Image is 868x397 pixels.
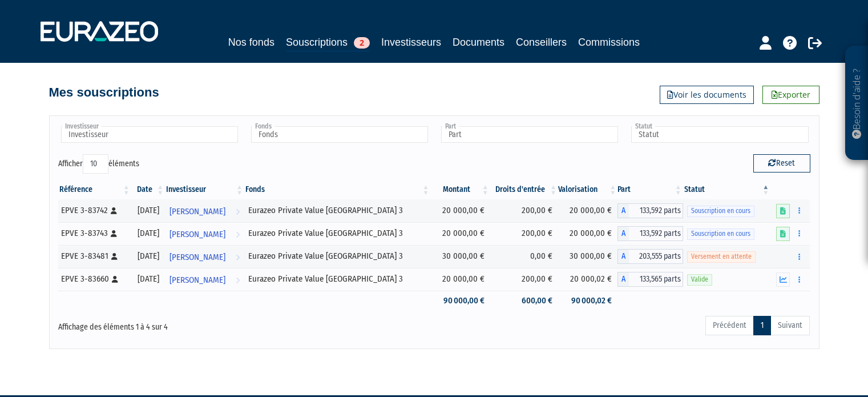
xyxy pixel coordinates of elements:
span: Versement en attente [687,251,756,262]
div: Eurazeo Private Value [GEOGRAPHIC_DATA] 3 [248,250,427,262]
td: 200,00 € [490,268,558,291]
th: Statut : activer pour trier la colonne par ordre d&eacute;croissant [683,180,771,199]
td: 20 000,00 € [558,222,617,245]
span: A [617,203,629,218]
i: Voir l'investisseur [236,247,240,268]
a: Exporter [762,86,819,104]
a: Voir les documents [660,86,754,104]
th: Part: activer pour trier la colonne par ordre croissant [617,180,683,199]
a: Documents [453,34,504,50]
td: 600,00 € [490,291,558,311]
a: Souscriptions2 [286,34,370,52]
i: [Français] Personne physique [111,230,117,237]
td: 20 000,00 € [558,199,617,222]
div: [DATE] [135,204,162,216]
a: [PERSON_NAME] [165,199,244,222]
div: Affichage des éléments 1 à 4 sur 4 [58,315,362,333]
td: 90 000,00 € [431,291,490,311]
a: [PERSON_NAME] [165,222,244,245]
div: Eurazeo Private Value [GEOGRAPHIC_DATA] 3 [248,273,427,285]
span: 133,592 parts [629,226,683,241]
div: Eurazeo Private Value [GEOGRAPHIC_DATA] 3 [248,204,427,216]
span: Souscription en cours [687,228,754,239]
th: Montant: activer pour trier la colonne par ordre croissant [431,180,490,199]
td: 30 000,00 € [558,245,617,268]
label: Afficher éléments [58,154,139,174]
div: [DATE] [135,273,162,285]
div: A - Eurazeo Private Value Europe 3 [617,226,683,241]
th: Date: activer pour trier la colonne par ordre croissant [131,180,165,199]
a: Investisseurs [381,34,441,50]
span: Valide [687,274,712,285]
p: Besoin d'aide ? [850,52,863,155]
span: [PERSON_NAME] [169,247,225,268]
a: 1 [753,316,771,335]
td: 200,00 € [490,199,558,222]
span: A [617,249,629,264]
span: Souscription en cours [687,206,754,216]
div: Eurazeo Private Value [GEOGRAPHIC_DATA] 3 [248,227,427,239]
a: [PERSON_NAME] [165,245,244,268]
td: 20 000,02 € [558,268,617,291]
td: 0,00 € [490,245,558,268]
a: Nos fonds [228,34,274,50]
th: Valorisation: activer pour trier la colonne par ordre croissant [558,180,617,199]
span: 203,555 parts [629,249,683,264]
span: A [617,272,629,287]
th: Référence : activer pour trier la colonne par ordre croissant [58,180,131,199]
h4: Mes souscriptions [49,86,159,99]
span: A [617,226,629,241]
span: [PERSON_NAME] [169,224,225,245]
span: 2 [354,37,370,49]
span: [PERSON_NAME] [169,201,225,222]
td: 30 000,00 € [431,245,490,268]
a: [PERSON_NAME] [165,268,244,291]
div: [DATE] [135,250,162,262]
i: Voir l'investisseur [236,270,240,291]
span: 133,592 parts [629,203,683,218]
th: Droits d'entrée: activer pour trier la colonne par ordre croissant [490,180,558,199]
div: EPVE 3-83743 [61,227,127,239]
span: [PERSON_NAME] [169,270,225,291]
td: 200,00 € [490,222,558,245]
button: Reset [753,154,810,173]
i: [Français] Personne physique [111,207,117,214]
i: [Français] Personne physique [111,253,118,260]
img: 1732889491-logotype_eurazeo_blanc_rvb.png [41,21,158,42]
i: [Français] Personne physique [112,276,118,283]
td: 20 000,00 € [431,199,490,222]
div: A - Eurazeo Private Value Europe 3 [617,272,683,287]
td: 90 000,02 € [558,291,617,311]
td: 20 000,00 € [431,268,490,291]
div: EPVE 3-83481 [61,250,127,262]
div: A - Eurazeo Private Value Europe 3 [617,249,683,264]
select: Afficheréléments [83,154,108,174]
td: 20 000,00 € [431,222,490,245]
i: Voir l'investisseur [236,224,240,245]
div: [DATE] [135,227,162,239]
th: Fonds: activer pour trier la colonne par ordre croissant [244,180,431,199]
a: Commissions [578,34,640,50]
div: A - Eurazeo Private Value Europe 3 [617,203,683,218]
th: Investisseur: activer pour trier la colonne par ordre croissant [165,180,244,199]
div: EPVE 3-83660 [61,273,127,285]
i: Voir l'investisseur [236,201,240,222]
span: 133,565 parts [629,272,683,287]
div: EPVE 3-83742 [61,204,127,216]
a: Conseillers [516,34,567,50]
